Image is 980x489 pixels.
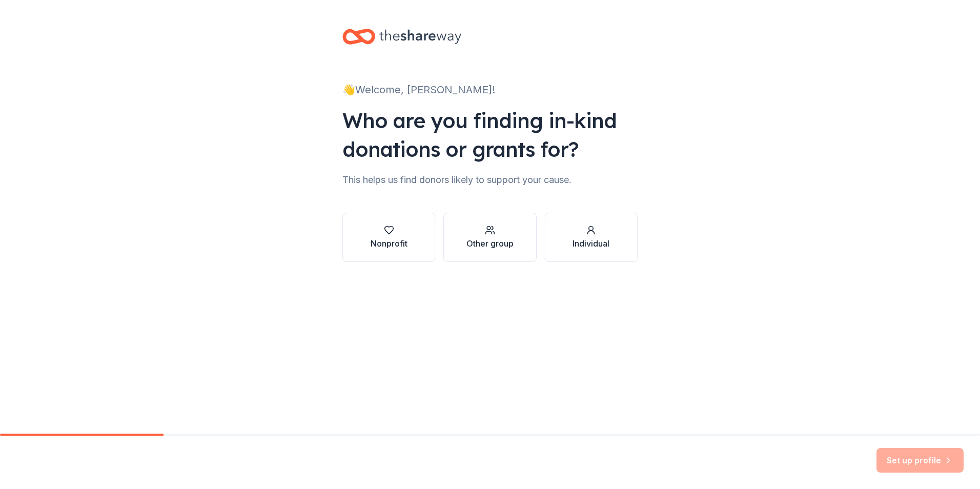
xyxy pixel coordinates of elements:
[342,213,435,262] button: Nonprofit
[545,213,638,262] button: Individual
[342,81,638,98] div: 👋 Welcome, [PERSON_NAME]!
[342,172,638,188] div: This helps us find donors likely to support your cause.
[342,106,638,164] div: Who are you finding in-kind donations or grants for?
[371,237,407,250] div: Nonprofit
[466,237,514,250] div: Other group
[443,213,536,262] button: Other group
[573,237,609,250] div: Individual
